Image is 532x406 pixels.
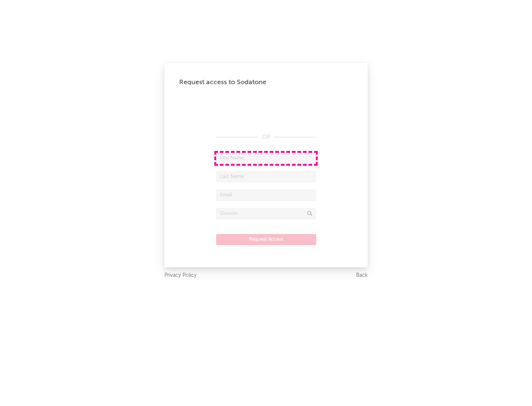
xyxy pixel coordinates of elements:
[216,133,316,142] div: OR
[164,271,197,280] a: Privacy Policy
[216,234,316,245] button: Request Access
[216,153,316,164] input: First Name
[179,78,353,87] div: Request access to Sodatone
[216,171,316,182] input: Last Name
[216,208,316,219] input: Division
[356,271,368,280] a: Back
[216,190,316,201] input: Email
